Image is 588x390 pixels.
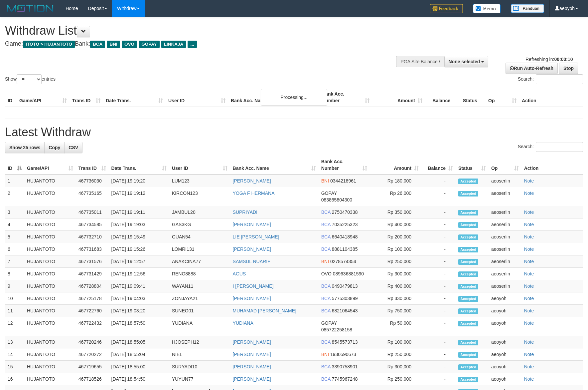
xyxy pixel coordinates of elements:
td: 12 [5,317,24,336]
td: Rp 350,000 [370,206,421,218]
td: [DATE] 18:55:04 [109,348,169,361]
a: SAMSUL NUARIF [233,259,270,264]
td: - [421,280,456,292]
span: Accepted [458,377,478,382]
span: BNI [321,178,329,184]
th: Bank Acc. Name: activate to sort column ascending [230,156,319,175]
th: User ID: activate to sort column ascending [169,156,230,175]
a: [PERSON_NAME] [233,178,271,184]
td: - [421,292,456,305]
td: Rp 400,000 [370,280,421,292]
button: None selected [444,56,489,67]
a: Note [524,178,534,184]
td: - [421,243,456,255]
td: HUJANTOTO [24,361,76,373]
td: aeoserlin [489,243,521,255]
span: Accepted [458,191,478,196]
a: LIE [PERSON_NAME] [233,234,279,239]
td: - [421,361,456,373]
td: [DATE] 19:04:03 [109,292,169,305]
td: HUJANTOTO [24,243,76,255]
span: Copy 8545573713 to clipboard [332,339,358,345]
span: BCA [321,308,331,313]
td: Rp 100,000 [370,336,421,348]
span: Copy 5775303899 to clipboard [332,296,358,301]
td: 8 [5,268,24,280]
th: Date Trans.: activate to sort column ascending [109,156,169,175]
a: [PERSON_NAME] [233,246,271,252]
td: - [421,317,456,336]
td: ANAKCINA77 [169,255,230,268]
input: Search: [536,142,583,152]
td: HUJANTOTO [24,231,76,243]
a: [PERSON_NAME] [233,352,271,357]
td: Rp 400,000 [370,218,421,231]
span: OVO [321,271,332,276]
td: 467735011 [76,206,109,218]
a: AGUS [233,271,246,276]
td: Rp 50,000 [370,317,421,336]
td: YUDIANA [169,317,230,336]
td: Rp 300,000 [370,361,421,373]
td: 467718526 [76,373,109,385]
span: BCA [321,234,331,239]
td: aeoserlin [489,206,521,218]
td: aeoyoh [489,348,521,361]
th: Op [486,88,519,107]
a: Note [524,222,534,227]
td: HUJANTOTO [24,373,76,385]
span: Accepted [458,321,478,326]
span: Copy 3390758901 to clipboard [332,364,358,369]
td: 7 [5,255,24,268]
td: Rp 300,000 [370,268,421,280]
span: GOPAY [321,320,337,326]
td: aeoserlin [489,175,521,187]
td: [DATE] 18:55:00 [109,361,169,373]
td: 467720272 [76,348,109,361]
a: [PERSON_NAME] [233,364,271,369]
td: GAS3KG [169,218,230,231]
th: Status [460,88,486,107]
td: 3 [5,206,24,218]
span: BCA [321,376,331,382]
span: CSV [69,145,78,150]
th: ID [5,88,17,107]
a: SUPRIYADI [233,209,257,215]
td: 467731576 [76,255,109,268]
td: - [421,336,456,348]
span: Accepted [458,234,478,240]
th: Op: activate to sort column ascending [489,156,521,175]
span: Refreshing in: [525,57,573,62]
td: [DATE] 19:19:12 [109,187,169,206]
th: Bank Acc. Number: activate to sort column ascending [319,156,370,175]
th: Bank Acc. Name [228,88,319,107]
td: LUM123 [169,175,230,187]
td: NIEL [169,348,230,361]
span: Copy 2750470338 to clipboard [332,209,358,215]
td: - [421,218,456,231]
td: 11 [5,305,24,317]
span: Copy 083865804300 to clipboard [321,197,352,202]
span: GOPAY [139,41,160,48]
td: 467734585 [76,218,109,231]
td: - [421,255,456,268]
span: ITOTO > HUJANTOTO [23,41,75,48]
span: BNI [107,41,120,48]
td: 6 [5,243,24,255]
td: [DATE] 18:57:50 [109,317,169,336]
td: HUJANTOTO [24,292,76,305]
td: - [421,373,456,385]
a: Note [524,234,534,239]
span: Copy 7745967248 to clipboard [332,376,358,382]
th: Game/API [17,88,70,107]
a: [PERSON_NAME] [233,222,271,227]
a: Note [524,308,534,313]
td: HUJANTOTO [24,255,76,268]
td: Rp 200,000 [370,231,421,243]
span: BCA [321,339,331,345]
td: [DATE] 18:55:05 [109,336,169,348]
td: KIRCON123 [169,187,230,206]
strong: 00:00:10 [554,57,573,62]
th: Balance: activate to sort column ascending [421,156,456,175]
a: Note [524,320,534,326]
